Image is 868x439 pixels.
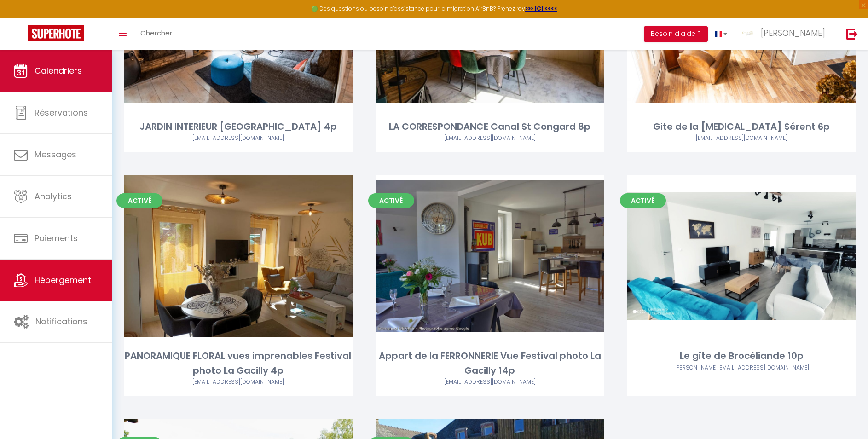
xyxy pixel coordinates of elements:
span: Activé [116,193,162,208]
span: Chercher [140,28,172,38]
button: Besoin d'aide ? [644,26,708,42]
div: LA CORRESPONDANCE Canal St Congard 8p [376,120,604,134]
a: Chercher [133,18,179,50]
div: Airbnb [376,134,604,143]
span: Notifications [35,316,87,327]
span: [PERSON_NAME] [761,27,825,39]
img: logout [846,28,858,40]
span: Activé [620,193,666,208]
span: Hébergement [35,274,91,286]
div: Airbnb [627,364,856,372]
span: Messages [35,149,76,160]
div: Le gîte de Brocéliande 10p [627,349,856,363]
div: PANORAMIQUE FLORAL vues imprenables Festival photo La Gacilly 4p [124,349,353,378]
span: Réservations [35,107,88,118]
div: Airbnb [124,134,353,143]
a: ... [PERSON_NAME] [734,18,837,50]
div: Airbnb [627,134,856,143]
span: Paiements [35,232,78,244]
img: Super Booking [28,25,84,41]
img: ... [741,26,755,40]
div: JARDIN INTERIEUR [GEOGRAPHIC_DATA] 4p [124,120,353,134]
div: Airbnb [376,378,604,387]
div: Airbnb [124,378,353,387]
span: Analytics [35,191,72,202]
span: Activé [368,193,414,208]
a: >>> ICI <<<< [525,5,557,12]
div: Appart de la FERRONNERIE Vue Festival photo La Gacilly 14p [376,349,604,378]
span: Calendriers [35,65,82,76]
div: Gite de la [MEDICAL_DATA] Sérent 6p [627,120,856,134]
